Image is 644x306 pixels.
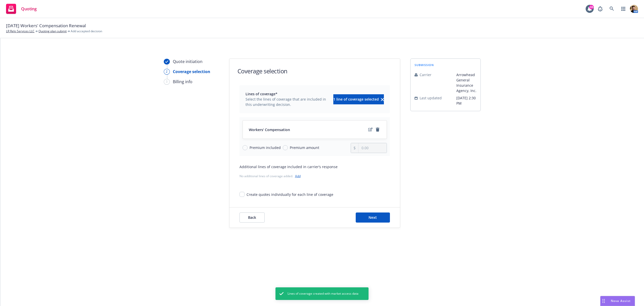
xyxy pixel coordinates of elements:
[249,127,290,132] span: Workers' Compensation
[589,5,594,9] div: 18
[173,58,203,65] div: Quote initiation
[71,29,102,34] span: Add accepted decision
[248,215,256,220] span: Back
[164,69,170,75] div: 2
[246,91,330,97] span: Lines of coverage*
[173,69,210,75] div: Coverage selection
[250,145,281,150] span: Premium included
[290,145,319,150] span: Premium amount
[369,215,377,220] span: Next
[173,79,192,85] div: Billing info
[420,95,442,101] span: Last updated
[358,143,386,153] input: 0.00
[246,97,330,107] span: Select the lines of coverage that are included in this underwriting decision.
[247,192,333,197] div: Create quotes individually for each line of coverage
[456,95,476,106] span: [DATE] 2:30 PM
[295,174,301,178] a: Add
[237,67,288,75] h1: Coverage selection
[415,63,434,67] span: submission
[164,79,170,85] div: 3
[243,145,248,150] input: Premium included
[420,72,431,77] span: Carrier
[630,5,638,13] img: photo
[600,296,607,306] div: Drag to move
[356,212,390,223] button: Next
[38,29,67,34] a: Quoting plan submit
[283,145,288,150] input: Premium amount
[375,127,381,133] a: remove
[381,98,384,101] svg: clear selection
[333,97,379,102] span: 1 line of coverage selected
[618,4,628,14] a: Switch app
[456,72,476,93] span: Arrowhead General Insurance Agency, Inc.
[607,4,617,14] a: Search
[6,29,34,34] a: LR Relo Services LLC
[6,22,86,29] span: [DATE] Workers' Compensation Renewal
[595,4,605,14] a: Report a Bug
[288,291,358,296] span: Lines of coverage created with market access data
[239,173,390,179] div: No additional lines of coverage added.
[21,7,37,11] span: Quoting
[333,94,384,104] button: 1 line of coverage selectedclear selection
[368,127,374,133] a: edit
[239,164,390,169] div: Additional lines of coverage included in carrier’s response
[600,296,635,306] button: Nova Assist
[611,299,631,303] span: Nova Assist
[4,2,39,16] a: Quoting
[239,212,265,223] button: Back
